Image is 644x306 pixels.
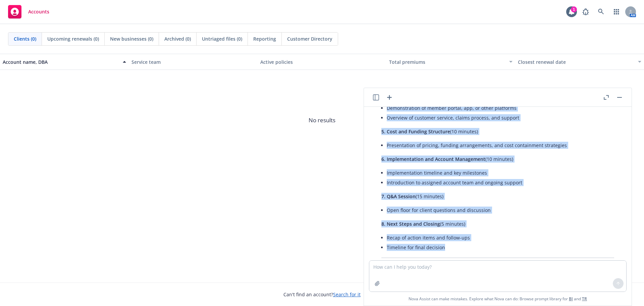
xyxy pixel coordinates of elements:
span: 8. Next Steps and Closing [381,221,440,227]
div: Total premiums [389,58,505,65]
a: BI [569,296,573,302]
span: 7. Q&A Session [381,193,416,200]
span: Untriaged files (0) [202,35,242,42]
span: 5. Cost and Funding Structure [381,128,450,135]
button: Total premiums [386,54,515,70]
a: Search [594,5,608,18]
li: Presentation of pricing, funding arrangements, and cost containment strategies [387,140,614,150]
span: Reporting [253,35,276,42]
span: Upcoming renewals (0) [47,35,99,42]
div: Closest renewal date [518,58,634,65]
li: Demonstration of member portal, app, or other platforms [387,103,614,113]
span: Can't find an account? [283,291,361,298]
button: Active policies [258,54,386,70]
li: Implementation timeline and key milestones [387,168,614,178]
li: Open floor for client questions and discussion [387,205,614,215]
span: Clients (0) [14,35,36,42]
p: (10 minutes) [381,156,614,163]
li: Overview of customer service, claims process, and support [387,113,614,123]
a: TR [582,296,587,302]
p: (15 minutes) [381,193,614,200]
div: 1 [571,6,577,12]
p: (10 minutes) [381,128,614,135]
span: Customer Directory [287,35,332,42]
li: Recap of action items and follow-ups [387,233,614,243]
div: Service team [131,58,255,65]
span: New businesses (0) [110,35,153,42]
li: Introduction to assigned account team and ongoing support [387,178,614,187]
p: (5 minutes) [381,220,614,227]
span: Nova Assist can make mistakes. Explore what Nova can do: Browse prompt library for and [367,292,629,306]
span: 6. Implementation and Account Management [381,156,485,162]
li: Timeline for final decision [387,243,614,252]
a: Report a Bug [579,5,592,18]
a: Search for it [333,291,361,298]
div: Account name, DBA [3,58,119,65]
span: Accounts [28,9,49,14]
a: Accounts [5,2,52,21]
div: Active policies [260,58,384,65]
span: Archived (0) [164,35,191,42]
button: Service team [129,54,258,70]
button: Closest renewal date [515,54,644,70]
a: Switch app [610,5,623,18]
